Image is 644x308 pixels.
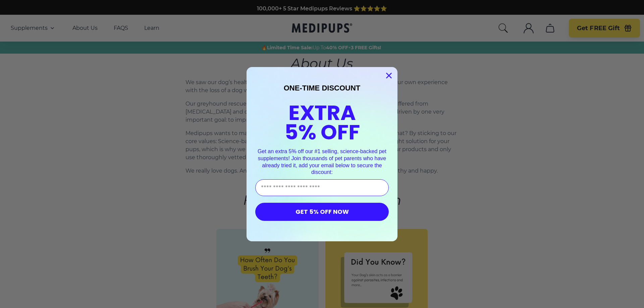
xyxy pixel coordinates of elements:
[288,98,356,127] span: EXTRA
[284,84,361,92] span: ONE-TIME DISCOUNT
[255,203,389,221] button: GET 5% OFF NOW
[258,148,386,175] span: Get an extra 5% off our #1 selling, science-backed pet supplements! Join thousands of pet parents...
[383,70,395,81] button: Close dialog
[284,118,360,147] span: 5% OFF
